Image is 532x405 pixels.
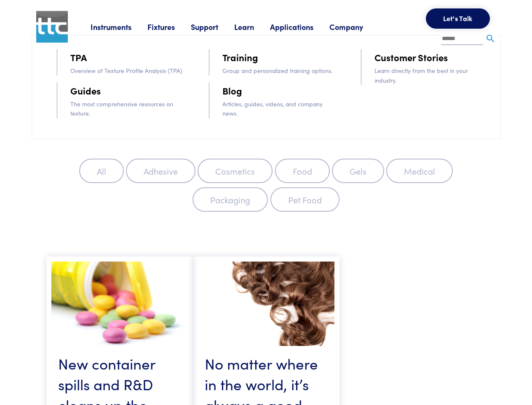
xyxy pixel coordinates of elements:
a: TPA [70,50,87,65]
a: Guides [70,83,101,98]
p: Group and personalized training options. [222,66,337,75]
a: Support [191,22,234,32]
p: The most comprehensive resources on texture. [70,99,185,118]
label: Food [275,159,330,183]
label: Gels [332,159,384,183]
a: Fixtures [147,22,191,32]
p: Articles, guides, videos, and company news. [222,99,337,118]
a: Training [222,50,258,65]
a: Learn [234,22,270,32]
button: Let's Talk [426,8,490,29]
label: Medical [386,159,453,183]
label: Packaging [192,187,268,212]
label: Cosmetics [198,159,273,183]
img: haircare.jpg [198,262,334,346]
a: Customer Stories [374,50,448,65]
a: Applications [270,22,329,32]
a: Instruments [91,22,147,32]
img: nospillscontainer.jpg [51,262,188,346]
label: Pet Food [270,187,340,212]
a: Blog [222,83,242,98]
label: Adhesive [126,159,195,183]
label: All [79,159,124,183]
p: Learn directly from the best in your industry. [374,66,489,85]
p: Overview of Texture Profile Analysis (TPA) [70,66,185,75]
img: ttc_logo_1x1_v1.0.png [36,11,68,43]
a: Company [329,22,379,32]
